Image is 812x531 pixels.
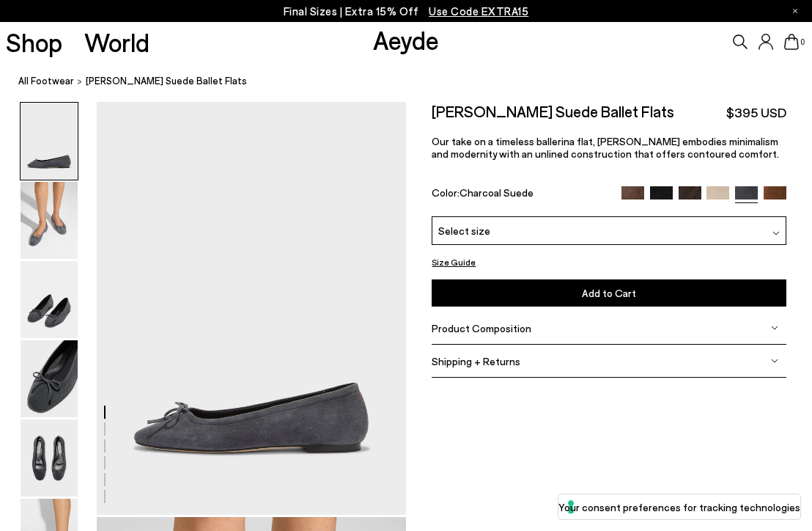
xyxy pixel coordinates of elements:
a: Shop [6,29,62,55]
img: Delfina Suede Ballet Flats - Image 4 [21,340,78,417]
span: Shipping + Returns [432,355,520,367]
span: [PERSON_NAME] Suede Ballet Flats [86,73,247,89]
a: All Footwear [18,73,74,89]
button: Add to Cart [432,279,786,307]
button: Your consent preferences for tracking technologies [558,494,800,519]
img: svg%3E [771,357,778,365]
span: Product Composition [432,322,531,334]
span: Select size [438,223,490,238]
h2: [PERSON_NAME] Suede Ballet Flats [432,102,674,120]
a: World [84,29,150,55]
div: Color: [432,186,610,203]
span: 0 [799,38,806,46]
span: $395 USD [726,103,786,122]
p: Final Sizes | Extra 15% Off [284,2,529,21]
img: Delfina Suede Ballet Flats - Image 1 [21,103,78,180]
img: svg%3E [772,230,780,237]
img: Delfina Suede Ballet Flats - Image 3 [21,261,78,338]
nav: breadcrumb [18,62,812,102]
span: Charcoal Suede [459,186,534,199]
img: Delfina Suede Ballet Flats - Image 2 [21,182,78,259]
button: Size Guide [432,253,476,271]
span: Navigate to /collections/ss25-final-sizes [429,4,528,18]
img: svg%3E [771,324,778,332]
a: 0 [784,34,799,50]
img: Delfina Suede Ballet Flats - Image 5 [21,420,78,497]
span: Add to Cart [582,287,636,299]
label: Your consent preferences for tracking technologies [558,499,800,515]
span: Our take on a timeless ballerina flat, [PERSON_NAME] embodies minimalism and modernity with an un... [432,135,779,160]
a: Aeyde [373,24,439,55]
